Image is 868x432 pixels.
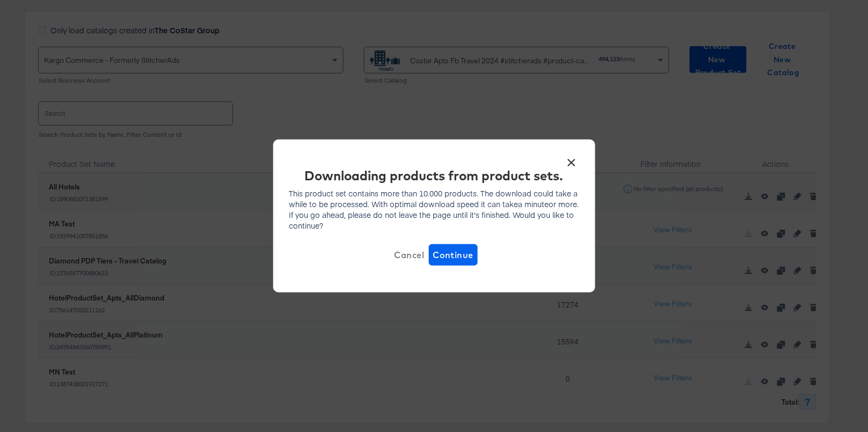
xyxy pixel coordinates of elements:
[305,166,564,185] div: Downloading products from product sets.
[395,247,425,262] span: Cancel
[289,188,579,231] p: This product set contains more than 10.000 products. The download could take a while to be proces...
[390,244,429,266] button: Cancel
[563,150,582,170] button: ×
[433,247,474,262] span: Continue
[429,244,478,266] button: Continue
